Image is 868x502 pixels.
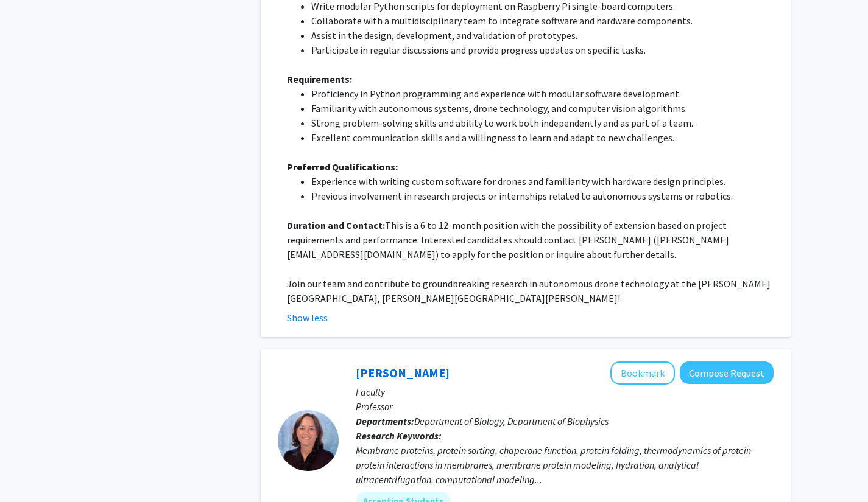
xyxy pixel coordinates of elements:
button: Show less [287,310,328,325]
p: This is a 6 to 12-month position with the possibility of extension based on project requirements ... [287,218,774,262]
li: Collaborate with a multidisciplinary team to integrate software and hardware components. [311,13,774,28]
iframe: Chat [9,145,232,493]
li: Assist in the design, development, and validation of prototypes. [311,28,774,43]
p: Join our team and contribute to groundbreaking research in autonomous drone technology at the [PE... [287,276,774,305]
li: Previous involvement in research projects or internships related to autonomous systems or robotics. [311,189,774,203]
li: Participate in regular discussions and provide progress updates on specific tasks. [311,43,774,57]
li: Strong problem-solving skills and ability to work both independently and as part of a team. [311,116,774,130]
button: Compose Request to Karen Fleming [680,361,774,384]
li: Excellent communication skills and a willingness to learn and adapt to new challenges. [311,130,774,145]
p: Professor [356,399,774,414]
span: Department of Biology, Department of Biophysics [414,415,609,427]
strong: Duration and Contact: [287,219,385,231]
div: Membrane proteins, protein sorting, chaperone function, protein folding, thermodynamics of protei... [356,443,774,487]
li: Proficiency in Python programming and experience with modular software development. [311,86,774,101]
b: Research Keywords: [356,430,442,442]
strong: Preferred Qualifications: [287,161,398,173]
strong: Requirements: [287,73,352,85]
a: [PERSON_NAME] [356,365,450,380]
p: Faculty [356,385,774,399]
button: Add Karen Fleming to Bookmarks [610,361,675,385]
b: Departments: [356,415,414,427]
li: Familiarity with autonomous systems, drone technology, and computer vision algorithms. [311,101,774,116]
li: Experience with writing custom software for drones and familiarity with hardware design principles. [311,174,774,189]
